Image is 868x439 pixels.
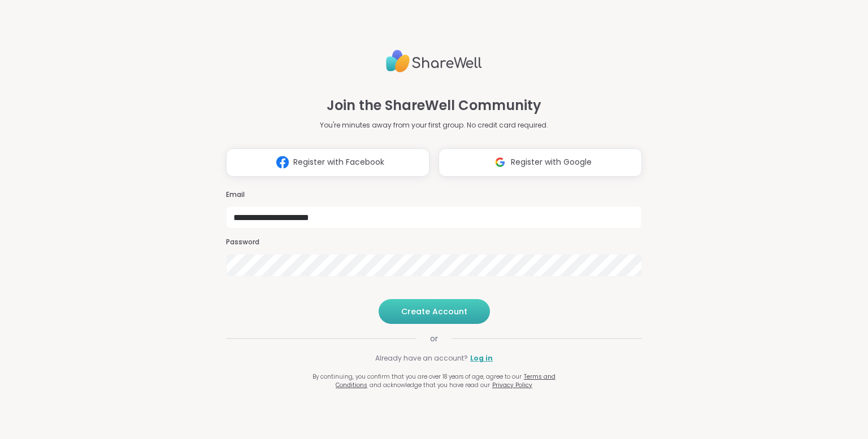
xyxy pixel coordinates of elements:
[492,381,532,389] a: Privacy Policy
[386,45,482,77] img: ShareWell Logo
[336,372,555,389] a: Terms and Conditions
[320,120,548,130] p: You're minutes away from your first group. No credit card required.
[327,95,541,116] h1: Join the ShareWell Community
[226,148,429,177] button: Register with Facebook
[511,156,592,168] span: Register with Google
[375,353,468,363] span: Already have an account?
[401,306,467,317] span: Create Account
[226,238,642,247] h3: Password
[379,299,490,324] button: Create Account
[293,156,384,168] span: Register with Facebook
[489,152,511,173] img: ShareWell Logomark
[370,381,490,389] span: and acknowledge that you have read our
[439,148,642,177] button: Register with Google
[313,372,522,381] span: By continuing, you confirm that you are over 18 years of age, agree to our
[416,333,452,344] span: or
[226,190,642,200] h3: Email
[470,353,493,363] a: Log in
[272,152,293,173] img: ShareWell Logomark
